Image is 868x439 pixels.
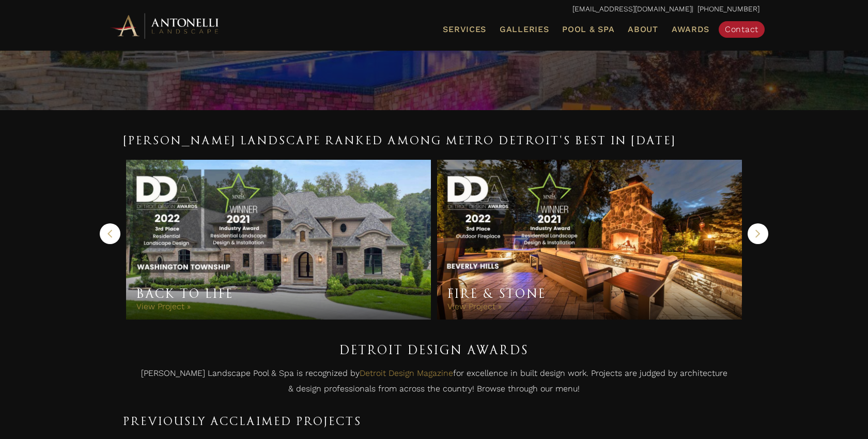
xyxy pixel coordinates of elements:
[628,25,658,34] span: About
[624,23,662,36] a: About
[558,23,618,36] a: Pool & Spa
[562,24,614,34] span: Pool & Spa
[719,21,765,38] a: Contact
[360,368,453,378] a: Detroit Design Magazine
[500,24,549,34] span: Galleries
[434,160,745,320] div: Item 3 of 5
[123,160,434,320] div: Item 2 of 5
[495,23,553,36] a: Galleries
[136,286,234,301] a: Back to Life
[668,23,714,36] a: Awards
[123,340,745,360] h3: Detroit Design Awards
[109,3,760,16] p: | [PHONE_NUMBER]
[109,11,222,40] img: Antonelli Horizontal Logo
[725,24,758,34] span: Contact
[447,286,546,301] a: Fire & Stone
[572,5,692,13] a: [EMAIL_ADDRESS][DOMAIN_NAME]
[123,133,676,147] span: [PERSON_NAME] Landscape Ranked Among Metro Detroit's Best in [DATE]
[443,25,486,34] span: Services
[447,301,502,311] a: View Project »
[439,23,490,36] a: Services
[123,366,745,401] p: [PERSON_NAME] Landscape Pool & Spa is recognized by for excellence in built design work. Projects...
[672,24,709,34] span: Awards
[136,301,191,311] a: View Project »
[123,414,362,428] span: Previously Acclaimed Projects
